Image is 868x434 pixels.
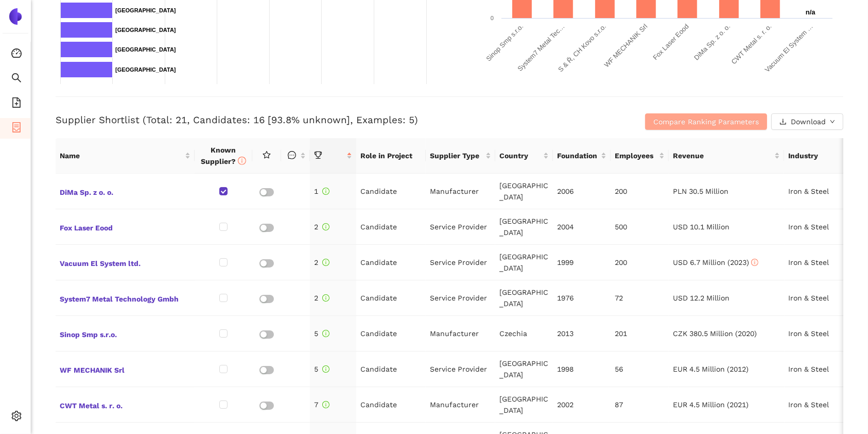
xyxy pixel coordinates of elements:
td: [GEOGRAPHIC_DATA] [495,174,553,209]
span: info-circle [322,365,329,373]
th: this column is sortable [281,138,310,174]
span: message [288,151,296,159]
span: Supplier Type [430,150,483,161]
span: 2 [314,294,329,302]
span: Employees [615,150,656,161]
span: CZK 380.5 Million (2020) [673,329,757,338]
span: Download [791,116,826,127]
span: 2 [314,258,329,266]
button: downloadDownloaddown [771,113,843,130]
td: [GEOGRAPHIC_DATA] [495,387,553,423]
span: download [779,118,787,126]
span: trophy [314,151,322,159]
span: dashboard [11,44,22,65]
td: Candidate [356,280,426,316]
td: Candidate [356,387,426,423]
text: [GEOGRAPHIC_DATA] [115,27,176,33]
th: Role in Project [356,138,426,174]
span: info-circle [322,294,329,302]
span: file-add [11,94,22,114]
td: [GEOGRAPHIC_DATA] [495,352,553,387]
span: Known Supplier? [201,146,246,165]
td: 2004 [553,209,611,245]
span: Compare Ranking Parameters [653,116,759,127]
span: USD 6.7 Million (2023) [673,258,758,266]
td: 1999 [553,245,611,280]
text: DiMa Sp. z o. o. [692,23,732,62]
span: USD 10.1 Million [673,223,730,231]
text: 0 [491,15,494,21]
text: WF MECHANIK Srl [603,22,649,69]
span: EUR 4.5 Million (2021) [673,400,749,409]
th: this column's title is Supplier Type,this column is sortable [426,138,495,174]
td: Candidate [356,245,426,280]
span: 5 [314,365,329,373]
button: Compare Ranking Parameters [645,113,767,130]
td: Candidate [356,209,426,245]
th: this column's title is Foundation,this column is sortable [553,138,611,174]
td: [GEOGRAPHIC_DATA] [495,245,553,280]
span: Name [60,150,183,161]
span: System7 Metal Technology Gmbh [60,291,190,305]
span: info-circle [322,223,329,230]
span: info-circle [322,188,329,195]
td: 200 [611,174,669,209]
span: DiMa Sp. z o. o. [60,185,190,198]
td: 200 [611,245,669,280]
span: 1 [314,187,329,195]
td: Service Provider [426,352,495,387]
span: container [11,119,22,139]
td: 1976 [553,280,611,316]
span: 5 [314,329,329,338]
span: info-circle [322,330,329,337]
td: [GEOGRAPHIC_DATA] [495,280,553,316]
span: info-circle [751,259,758,266]
td: 1998 [553,352,611,387]
span: Fox Laser Eood [60,220,190,233]
td: Service Provider [426,209,495,245]
span: Foundation [557,150,599,161]
td: 2002 [553,387,611,423]
text: Fox Laser Eood [651,23,690,62]
span: 7 [314,400,329,409]
span: info-circle [238,157,246,165]
img: Logo [7,8,24,25]
text: [GEOGRAPHIC_DATA] [115,7,176,13]
text: n/a [806,8,816,16]
th: this column's title is Revenue,this column is sortable [669,138,785,174]
td: Candidate [356,316,426,352]
span: info-circle [322,259,329,266]
h3: Supplier Shortlist (Total: 21, Candidates: 16 [93.8% unknown], Examples: 5) [56,113,581,127]
span: CWT Metal s. r. o. [60,398,190,411]
text: S & Ř, CH Kovo s.r.o. [557,23,607,74]
span: Vacuum El System ltd. [60,256,190,269]
span: setting [11,407,22,428]
td: Manufacturer [426,316,495,352]
td: 201 [611,316,669,352]
text: [GEOGRAPHIC_DATA] [115,46,176,53]
td: Czechia [495,316,553,352]
td: Service Provider [426,245,495,280]
span: down [830,119,835,125]
span: Country [499,150,541,161]
span: Revenue [673,150,773,161]
td: 56 [611,352,669,387]
span: search [11,69,22,90]
span: USD 12.2 Million [673,294,730,302]
td: 2013 [553,316,611,352]
td: 2006 [553,174,611,209]
td: Candidate [356,352,426,387]
text: [GEOGRAPHIC_DATA] [115,66,176,73]
text: CWT Metal s. r. o. [730,23,773,66]
th: this column's title is Name,this column is sortable [56,138,195,174]
td: [GEOGRAPHIC_DATA] [495,209,553,245]
text: System7 Metal Tec… [516,23,566,73]
span: PLN 30.5 Million [673,187,728,195]
td: Service Provider [426,280,495,316]
th: this column's title is Employees,this column is sortable [611,138,668,174]
span: EUR 4.5 Million (2012) [673,365,749,373]
span: WF MECHANIK Srl [60,362,190,376]
span: info-circle [322,401,329,408]
text: Vacuum El System … [763,23,814,74]
span: star [263,151,271,159]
